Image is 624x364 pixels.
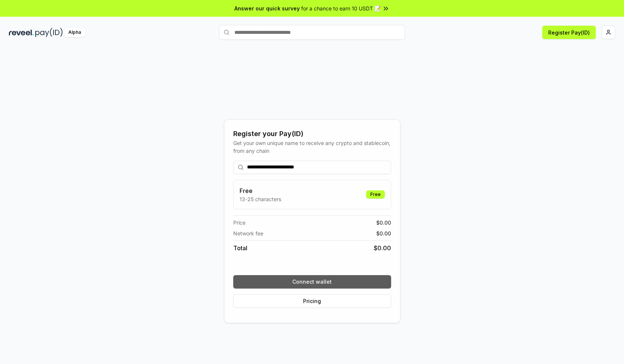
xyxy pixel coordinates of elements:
span: for a chance to earn 10 USDT 📝 [301,4,381,12]
div: Register your Pay(ID) [233,129,391,139]
span: $ 0.00 [374,244,391,252]
img: reveel_dark [9,28,34,37]
span: Price [233,219,246,226]
button: Connect wallet [233,275,391,289]
div: Get your own unique name to receive any crypto and stablecoin, from any chain [233,139,391,155]
span: Answer our quick survey [234,4,300,12]
div: Free [366,190,385,199]
span: $ 0.00 [376,219,391,226]
button: Register Pay(ID) [542,26,596,39]
div: Alpha [64,28,85,37]
img: pay_id [35,28,63,37]
span: Network fee [233,229,263,237]
span: $ 0.00 [376,229,391,237]
h3: Free [240,186,281,195]
button: Pricing [233,294,391,308]
span: Total [233,244,247,252]
p: 13-25 characters [240,195,281,203]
